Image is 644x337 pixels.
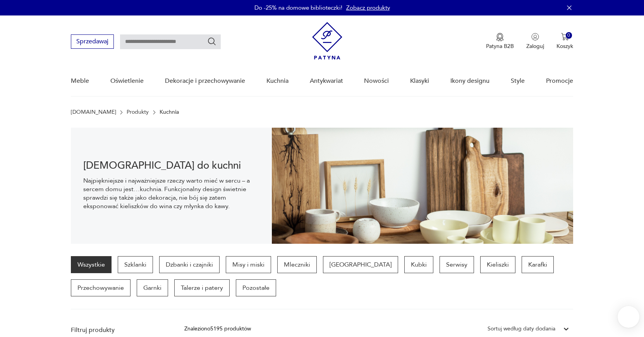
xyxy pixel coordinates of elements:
h1: [DEMOGRAPHIC_DATA] do kuchni [83,161,259,170]
div: Sortuj według daty dodania [488,325,555,333]
div: Znaleziono 5195 produktów [184,325,251,333]
p: Filtruj produkty [71,326,166,334]
img: b2f6bfe4a34d2e674d92badc23dc4074.jpg [272,128,573,244]
a: Oświetlenie [110,66,144,96]
a: Garnki [137,279,168,296]
a: Antykwariat [310,66,343,96]
img: Ikona medalu [496,33,504,41]
a: Klasyki [410,66,429,96]
a: Przechowywanie [71,279,131,296]
a: Ikony designu [450,66,489,96]
p: Zaloguj [526,43,544,50]
div: 0 [566,32,572,39]
button: Sprzedawaj [71,34,114,49]
button: Zaloguj [526,33,544,50]
button: Szukaj [207,37,216,46]
img: Ikona koszyka [561,33,569,41]
a: Produkty [127,109,149,115]
button: 0Koszyk [556,33,573,50]
a: [DOMAIN_NAME] [71,109,116,115]
a: Kuchnia [266,66,289,96]
a: Zobacz produkty [346,4,390,12]
a: Dekoracje i przechowywanie [165,66,245,96]
a: Szklanki [118,256,153,273]
a: Serwisy [440,256,474,273]
a: [GEOGRAPHIC_DATA] [323,256,398,273]
a: Wszystkie [71,256,112,273]
iframe: Smartsupp widget button [618,306,639,328]
a: Dzbanki i czajniki [159,256,220,273]
a: Mleczniki [277,256,317,273]
a: Meble [71,66,89,96]
a: Misy i miski [226,256,271,273]
a: Ikona medaluPatyna B2B [486,33,514,50]
a: Talerze i patery [174,279,230,296]
a: Nowości [364,66,389,96]
a: Kubki [404,256,433,273]
img: Ikonka użytkownika [531,33,539,41]
a: Kieliszki [480,256,515,273]
p: Do -25% na domowe biblioteczki! [254,4,342,12]
p: Patyna B2B [486,43,514,50]
a: Promocje [546,66,573,96]
a: Karafki [522,256,554,273]
p: Kuchnia [160,109,179,115]
a: Pozostałe [236,279,276,296]
a: Style [511,66,525,96]
img: Patyna - sklep z meblami i dekoracjami vintage [312,22,342,60]
a: Sprzedawaj [71,39,114,45]
p: Koszyk [556,43,573,50]
button: Patyna B2B [486,33,514,50]
p: Najpiękniejsze i najważniejsze rzeczy warto mieć w sercu – a sercem domu jest…kuchnia. Funkcjonal... [83,176,259,210]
